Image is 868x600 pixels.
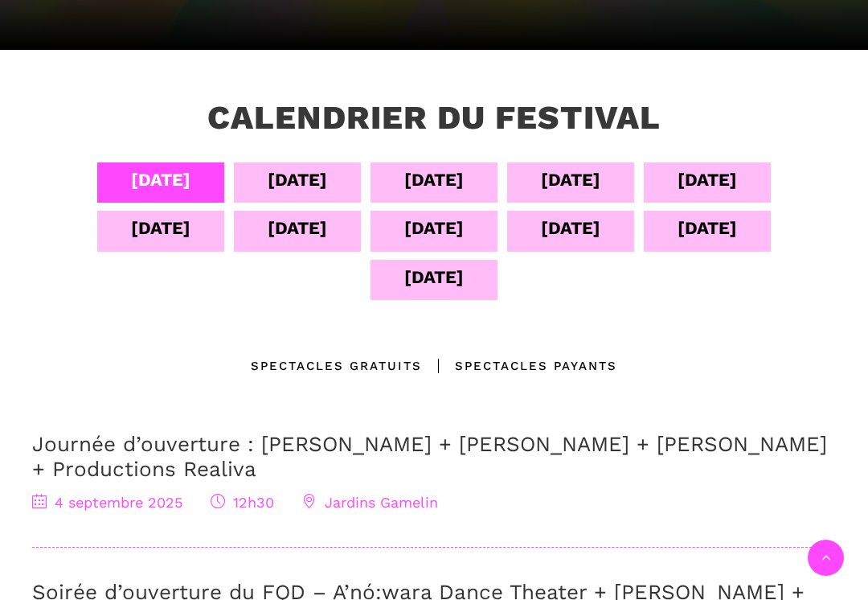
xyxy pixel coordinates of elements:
div: [DATE] [404,166,464,194]
div: [DATE] [268,166,327,194]
div: [DATE] [268,214,327,242]
div: [DATE] [541,214,600,242]
div: [DATE] [678,166,737,194]
div: [DATE] [404,263,464,291]
div: [DATE] [131,214,190,242]
span: Jardins Gamelin [302,494,438,511]
span: 4 septembre 2025 [32,494,182,511]
div: Spectacles gratuits [251,356,422,376]
div: [DATE] [541,166,600,194]
div: Spectacles Payants [422,356,617,376]
div: [DATE] [678,214,737,242]
div: [DATE] [131,166,190,194]
span: 12h30 [211,494,274,511]
h3: Calendrier du festival [207,98,661,138]
a: Journée d’ouverture : [PERSON_NAME] + [PERSON_NAME] + [PERSON_NAME] + Productions Realiva [32,432,827,481]
div: [DATE] [404,214,464,242]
